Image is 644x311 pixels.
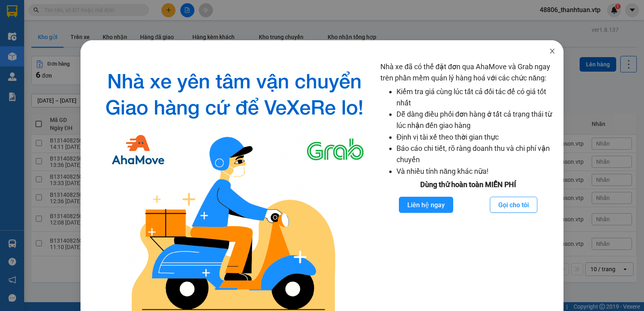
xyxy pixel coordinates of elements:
div: Dùng thử hoàn toàn MIỄN PHÍ [380,179,555,190]
button: Gọi cho tôi [490,197,537,213]
li: Và nhiều tính năng khác nữa! [396,166,555,177]
span: Liên hệ ngay [407,200,445,210]
li: Kiểm tra giá cùng lúc tất cả đối tác để có giá tốt nhất [396,86,555,109]
li: Định vị tài xế theo thời gian thực [396,132,555,143]
li: Dễ dàng điều phối đơn hàng ở tất cả trạng thái từ lúc nhận đến giao hàng [396,109,555,132]
li: Báo cáo chi tiết, rõ ràng doanh thu và chi phí vận chuyển [396,143,555,166]
span: close [549,48,555,54]
button: Close [541,40,563,63]
span: Gọi cho tôi [498,200,529,210]
button: Liên hệ ngay [399,197,453,213]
